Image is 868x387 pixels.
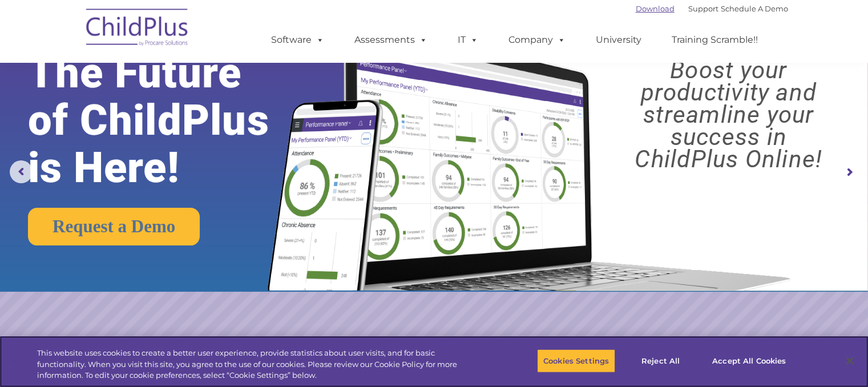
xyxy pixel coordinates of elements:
[636,4,788,13] font: |
[37,348,478,381] div: This website uses cookies to create a better user experience, provide statistics about user visit...
[28,49,305,191] rs-layer: The Future of ChildPlus is Here!
[584,29,653,51] a: University
[688,4,718,13] a: Support
[721,4,788,13] a: Schedule A Demo
[497,29,577,51] a: Company
[446,29,490,51] a: IT
[260,29,336,51] a: Software
[80,1,195,58] img: ChildPlus by Procare Solutions
[28,208,200,245] a: Request a Demo
[625,349,696,373] button: Reject All
[537,349,615,373] button: Cookies Settings
[159,122,207,131] span: Phone number
[343,29,439,51] a: Assessments
[706,349,792,373] button: Accept All Cookies
[600,59,857,170] rs-layer: Boost your productivity and streamline your success in ChildPlus Online!
[159,75,193,84] span: Last name
[660,29,769,51] a: Training Scramble!!
[837,348,862,373] button: Close
[636,4,675,13] a: Download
